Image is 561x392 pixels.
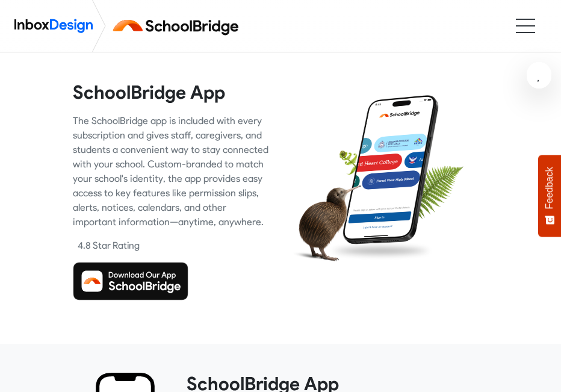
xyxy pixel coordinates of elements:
img: shadow.png [326,239,435,263]
button: Feedback - Show survey [538,155,561,237]
img: phone.png [339,95,442,244]
img: Download SchoolBridge App [73,262,188,300]
img: schoolbridge logo [111,11,246,40]
heading: SchoolBridge App [73,81,271,104]
span: Feedback [544,167,555,209]
img: kiwi_bird.png [290,177,361,267]
div: 4.8 Star Rating [78,239,140,252]
div: The SchoolBridge app is included with every subscription and gives staff, caregivers, and student... [73,114,271,229]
